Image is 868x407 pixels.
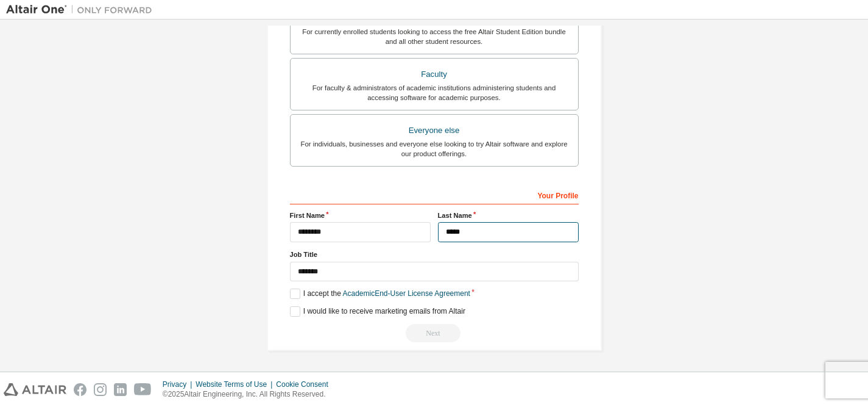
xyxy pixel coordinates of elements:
[290,289,470,299] label: I accept the
[6,4,158,16] img: Altair One
[290,324,579,342] div: You need to provide your academic email
[114,383,127,396] img: linkedin.svg
[94,383,107,396] img: instagram.svg
[290,185,579,204] div: Your Profile
[298,139,571,159] div: For individuals, businesses and everyone else looking to try Altair software and explore our prod...
[163,389,336,400] p: © 2025 Altair Engineering, Inc. All Rights Reserved.
[298,66,571,83] div: Faculty
[298,27,571,46] div: For currently enrolled students looking to access the free Altair Student Edition bundle and all ...
[290,250,579,259] label: Job Title
[290,211,431,220] label: First Name
[438,211,579,220] label: Last Name
[4,383,66,396] img: altair_logo.svg
[276,380,335,389] div: Cookie Consent
[134,383,152,396] img: youtube.svg
[196,380,276,389] div: Website Terms of Use
[343,289,470,298] a: Academic End-User License Agreement
[298,83,571,103] div: For faculty & administrators of academic institutions administering students and accessing softwa...
[298,122,571,139] div: Everyone else
[74,383,86,396] img: facebook.svg
[163,380,196,389] div: Privacy
[290,306,465,317] label: I would like to receive marketing emails from Altair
